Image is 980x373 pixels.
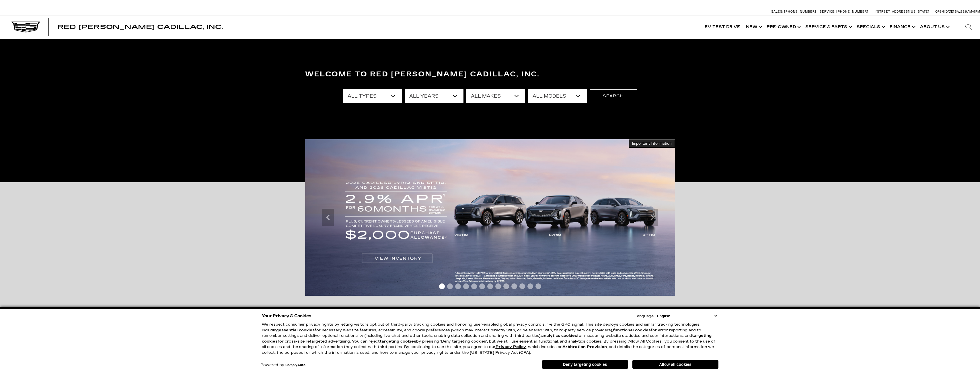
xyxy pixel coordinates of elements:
[771,10,818,13] a: Sales: [PHONE_NUMBER]
[632,360,718,369] button: Allow all cookies
[854,16,887,38] a: Specials
[305,139,675,296] img: 2025 Cadillac LYRIQ, OPTIQ, and 2026 VISTIQ. 2.9% APR for 60 months plus $2,000 purchase allowance.
[632,141,672,146] span: Important Information
[876,10,930,13] a: [STREET_ADDRESS][US_STATE]
[463,283,469,289] span: Go to slide 4
[527,283,533,289] span: Go to slide 12
[455,283,461,289] span: Go to slide 3
[11,22,40,32] img: Cadillac Dark Logo with Cadillac White Text
[471,283,477,289] span: Go to slide 5
[764,16,802,38] a: Pre-Owned
[495,283,501,289] span: Go to slide 8
[629,139,675,148] button: Important Information
[305,69,675,80] h3: Welcome to Red [PERSON_NAME] Cadillac, Inc.
[802,16,854,38] a: Service & Parts
[57,24,223,30] a: Red [PERSON_NAME] Cadillac, Inc.
[322,209,334,226] div: Previous
[702,16,743,38] a: EV Test Drive
[590,89,637,103] button: Search
[743,16,764,38] a: New
[646,209,658,226] div: Next
[535,283,541,289] span: Go to slide 13
[613,328,651,333] strong: functional cookies
[818,10,870,13] a: Service: [PHONE_NUMBER]
[887,16,917,38] a: Finance
[542,360,628,369] button: Deny targeting cookies
[343,89,402,103] select: Filter by type
[965,10,980,13] span: 9 AM-6 PM
[820,10,835,13] span: Service:
[917,16,951,38] a: About Us
[262,322,718,355] p: We respect consumer privacy rights by letting visitors opt out of third-party tracking cookies an...
[656,313,718,319] select: Language Select
[405,89,463,103] select: Filter by year
[380,339,416,344] strong: targeting cookies
[634,314,654,318] div: Language:
[466,89,525,103] select: Filter by make
[57,24,223,30] span: Red [PERSON_NAME] Cadillac, Inc.
[955,10,965,13] span: Sales:
[541,333,577,338] strong: analytics cookies
[511,283,517,289] span: Go to slide 10
[262,333,712,344] strong: targeting cookies
[262,312,311,320] span: Your Privacy & Cookies
[285,364,305,367] a: ComplyAuto
[487,283,493,289] span: Go to slide 7
[528,89,587,103] select: Filter by model
[447,283,453,289] span: Go to slide 2
[562,345,607,349] strong: Arbitration Provision
[496,345,526,349] a: Privacy Policy
[279,328,315,333] strong: essential cookies
[935,10,954,13] span: Open [DATE]
[784,10,816,13] span: [PHONE_NUMBER]
[503,283,509,289] span: Go to slide 9
[439,283,445,289] span: Go to slide 1
[260,363,305,367] div: Powered by
[519,283,525,289] span: Go to slide 11
[771,10,783,13] span: Sales:
[479,283,485,289] span: Go to slide 6
[836,10,868,13] span: [PHONE_NUMBER]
